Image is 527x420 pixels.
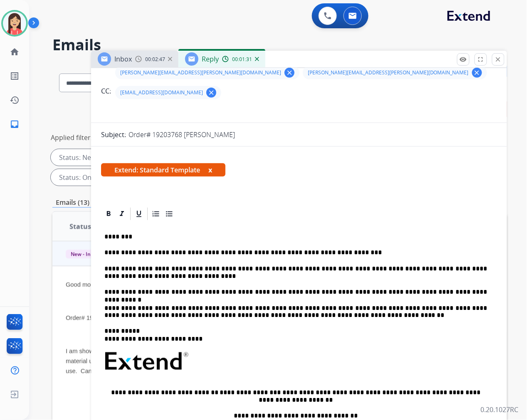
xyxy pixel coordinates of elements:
span: Good morning [66,281,104,288]
span: [PERSON_NAME][EMAIL_ADDRESS][PERSON_NAME][DOMAIN_NAME] [308,69,469,76]
p: Applied filters: [51,133,96,142]
span: [PERSON_NAME][EMAIL_ADDRESS][PERSON_NAME][DOMAIN_NAME] [120,69,281,76]
img: avatar [3,12,26,35]
mat-icon: close [495,56,502,63]
mat-icon: fullscreen [477,56,485,63]
button: x [208,165,212,175]
span: Extend: Standard Template [101,163,225,177]
span: Order# 19203768 [PERSON_NAME] [66,314,166,321]
p: CC: [101,86,111,96]
span: New - Initial [66,250,104,258]
div: Italic [116,208,128,220]
div: Bold [102,208,115,220]
mat-icon: list_alt [10,71,20,81]
h2: Emails [52,37,507,53]
mat-icon: remove_red_eye [460,56,467,63]
p: Subject: [101,130,126,140]
mat-icon: home [10,47,20,57]
span: Reply [202,54,219,64]
p: Order# 19203768 [PERSON_NAME] [129,130,235,140]
div: Bullet List [163,208,176,220]
p: 0.20.1027RC [481,405,519,415]
span: Inbox [114,54,132,64]
div: Ordered List [150,208,162,220]
mat-icon: inbox [10,119,20,129]
div: Status: On Hold - Pending Parts [51,169,178,186]
p: Emails (13) [52,197,93,208]
mat-icon: history [10,95,20,105]
mat-icon: clear [286,69,293,76]
mat-icon: clear [208,89,215,96]
span: I am showing that this customer filed a claim on the LAF CHAISE and ARMLESS POP UP SLEEPER. They ... [66,348,406,374]
mat-icon: clear [473,69,481,76]
span: 00:01:31 [232,56,252,63]
div: Underline [133,208,145,220]
span: 00:02:47 [145,56,165,63]
span: Status [69,221,91,231]
div: Status: New - Initial [51,149,139,166]
span: [EMAIL_ADDRESS][DOMAIN_NAME] [120,89,203,96]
